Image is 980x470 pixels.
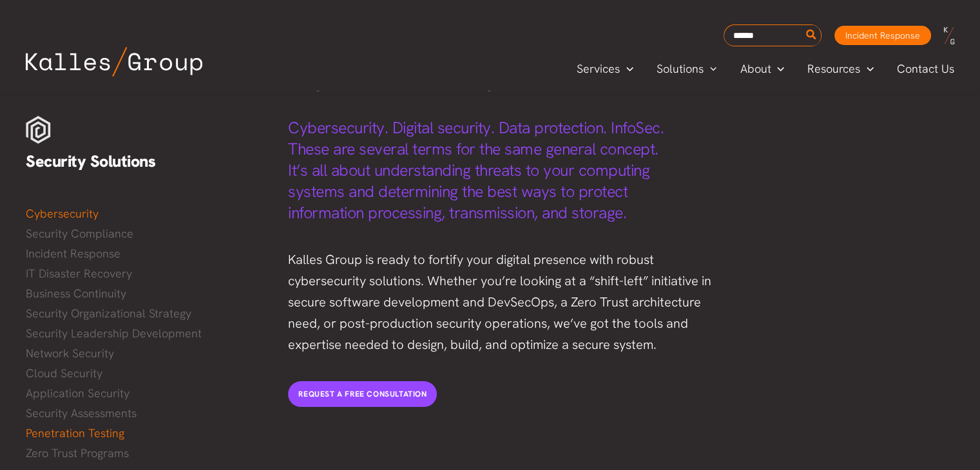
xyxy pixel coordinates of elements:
[26,344,262,363] a: Network Security
[728,59,796,79] a: AboutMenu Toggle
[771,59,784,79] span: Menu Toggle
[657,59,704,79] span: Solutions
[26,364,262,383] a: Cloud Security
[288,249,729,355] p: Kalles Group is ready to fortify your digital presence with robust cybersecurity solutions. Wheth...
[26,116,51,144] img: Security white
[620,59,633,79] span: Menu Toggle
[26,151,155,172] span: Security Solutions
[26,224,262,243] a: Security Compliance
[565,58,967,79] nav: Primary Site Navigation
[807,59,860,79] span: Resources
[740,59,771,79] span: About
[26,244,262,263] a: Incident Response
[26,204,262,223] a: Cybersecurity
[645,59,729,79] a: SolutionsMenu Toggle
[26,404,262,423] a: Security Assessments
[26,304,262,323] a: Security Organizational Strategy
[834,26,931,45] a: Incident Response
[26,264,262,283] a: IT Disaster Recovery
[26,424,262,443] a: Penetration Testing
[897,59,954,79] span: Contact Us
[26,204,262,463] nav: Menu
[885,59,967,79] a: Contact Us
[26,47,202,77] img: Kalles Group
[565,59,645,79] a: ServicesMenu Toggle
[26,324,262,343] a: Security Leadership Development
[796,59,885,79] a: ResourcesMenu Toggle
[298,389,427,399] span: REQUEST A FREE CONSULTATION
[288,381,437,407] a: REQUEST A FREE CONSULTATION
[577,59,620,79] span: Services
[26,384,262,403] a: Application Security
[26,284,262,303] a: Business Continuity
[288,117,664,223] span: Cybersecurity. Digital security. Data protection. InfoSec. These are several terms for the same g...
[26,444,262,463] a: Zero Trust Programs
[803,25,820,46] button: Search
[704,59,717,79] span: Menu Toggle
[860,59,874,79] span: Menu Toggle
